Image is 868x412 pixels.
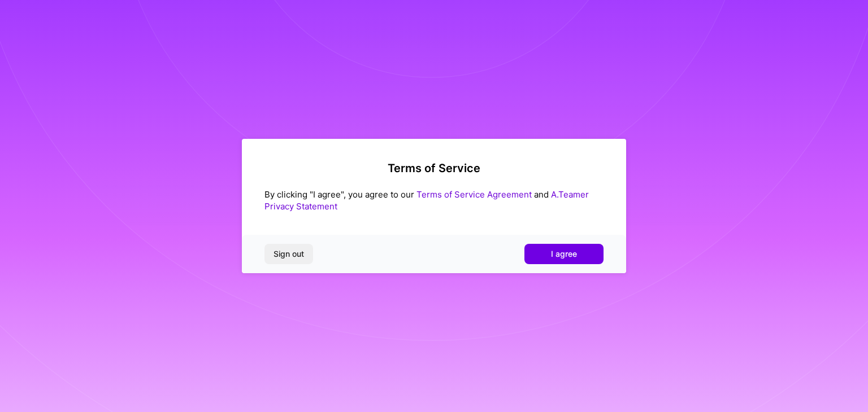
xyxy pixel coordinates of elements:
span: I agree [551,248,577,260]
span: Sign out [274,248,304,260]
h2: Terms of Service [264,161,604,175]
a: Terms of Service Agreement [416,189,532,200]
div: By clicking "I agree", you agree to our and [264,189,604,212]
button: I agree [524,244,604,264]
button: Sign out [264,244,313,264]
